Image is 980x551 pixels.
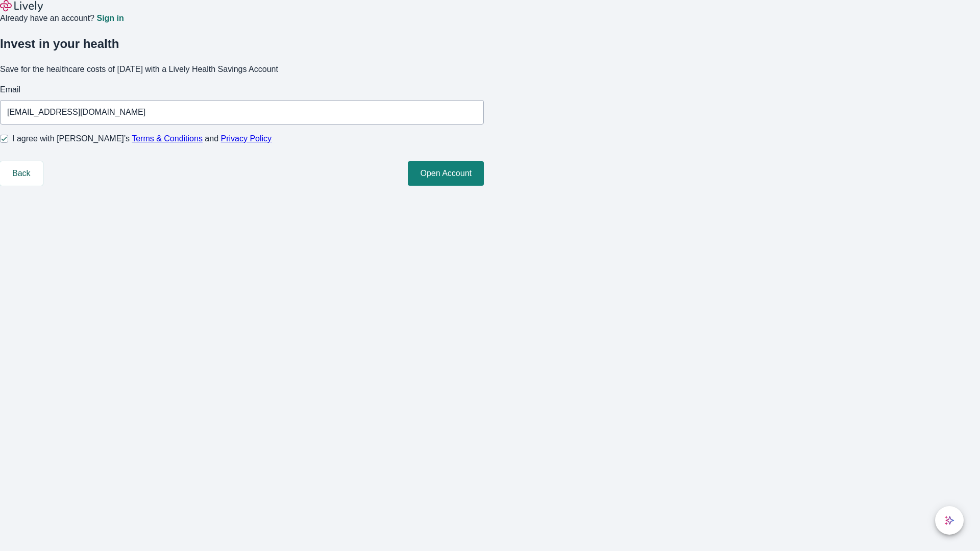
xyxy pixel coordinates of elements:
a: Privacy Policy [221,134,272,143]
a: Terms & Conditions [132,134,203,143]
svg: Lively AI Assistant [944,515,954,525]
span: I agree with [PERSON_NAME]’s and [12,133,272,145]
button: Open Account [408,161,484,186]
button: chat [935,506,964,535]
a: Sign in [96,14,124,22]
